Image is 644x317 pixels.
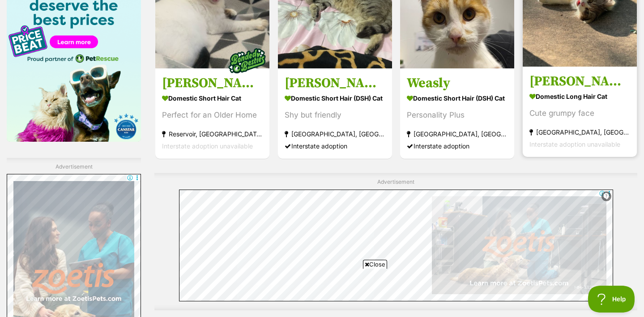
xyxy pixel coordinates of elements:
div: Perfect for an Older Home [162,109,263,121]
span: Interstate adoption unavailable [529,140,620,148]
iframe: Help Scout Beacon - Open [588,286,635,313]
div: Personality Plus [407,109,508,121]
h3: Weasly [407,75,508,92]
strong: [GEOGRAPHIC_DATA], [GEOGRAPHIC_DATA] [407,128,508,140]
span: Close [363,260,387,269]
a: Weasly Domestic Short Hair (DSH) Cat Personality Plus [GEOGRAPHIC_DATA], [GEOGRAPHIC_DATA] Inters... [400,68,514,159]
img: bonded besties [225,38,269,83]
strong: Domestic Short Hair (DSH) Cat [285,92,385,105]
a: [PERSON_NAME] & [PERSON_NAME] Domestic Short Hair Cat Perfect for an Older Home Reservoir, [GEOGR... [155,68,269,159]
h3: [PERSON_NAME] & [PERSON_NAME] [162,75,263,92]
div: Cute grumpy face [529,107,630,119]
iframe: Advertisement [159,272,485,313]
h3: [PERSON_NAME] [529,73,630,90]
a: [PERSON_NAME] Domestic Short Hair (DSH) Cat Shy but friendly [GEOGRAPHIC_DATA], [GEOGRAPHIC_DATA]... [278,68,392,159]
strong: [GEOGRAPHIC_DATA], [GEOGRAPHIC_DATA] [529,126,630,138]
strong: Domestic Short Hair (DSH) Cat [407,92,508,105]
span: Interstate adoption unavailable [162,142,253,150]
div: Interstate adoption [285,140,385,152]
strong: Domestic Short Hair Cat [162,92,263,105]
div: Advertisement [154,173,637,310]
img: info.svg [602,192,610,200]
strong: Domestic Long Hair Cat [529,90,630,103]
a: [PERSON_NAME] Domestic Long Hair Cat Cute grumpy face [GEOGRAPHIC_DATA], [GEOGRAPHIC_DATA] Inters... [523,66,637,157]
strong: Reservoir, [GEOGRAPHIC_DATA] [162,128,263,140]
div: Interstate adoption [407,140,508,152]
div: Shy but friendly [285,109,385,121]
strong: [GEOGRAPHIC_DATA], [GEOGRAPHIC_DATA] [285,128,385,140]
h3: [PERSON_NAME] [285,75,385,92]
